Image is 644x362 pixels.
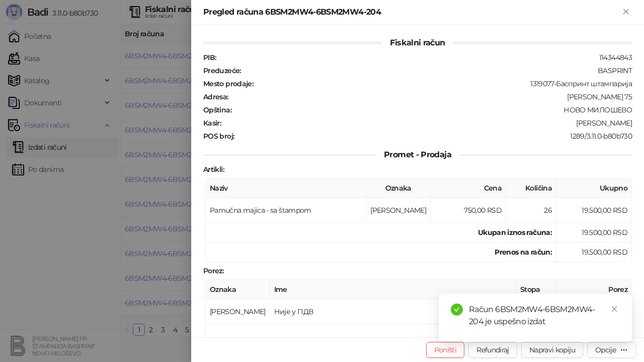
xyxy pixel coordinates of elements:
[203,165,224,174] strong: Artikli :
[203,266,223,275] strong: Porez :
[556,280,632,299] th: Porez
[203,6,620,18] div: Pregled računa 6BSM2MW4-6BSM2MW4-204
[516,280,556,299] th: Stopa
[426,342,465,358] button: Poništi
[270,299,516,324] td: Није у ПДВ
[206,198,366,223] td: Pamučna majica - sa štampom
[556,223,632,243] td: 19.500,00 RSD
[229,92,633,101] div: [PERSON_NAME] 75
[203,105,231,114] strong: Opština :
[451,304,463,316] span: check-circle
[232,105,633,114] div: НОВО МИЛОШЕВО
[521,342,583,358] button: Napravi kopiju
[254,79,633,88] div: 1319077-Баспринт штампарија
[203,92,228,101] strong: Adresa :
[203,53,216,62] strong: PIB :
[366,198,431,223] td: [PERSON_NAME]
[382,38,453,47] span: Fiskalni račun
[506,178,556,198] th: Količina
[468,342,517,358] button: Refundiraj
[203,79,253,88] strong: Mesto prodaje :
[609,304,620,315] a: Close
[206,299,270,324] td: [PERSON_NAME]
[206,280,270,299] th: Oznaka
[366,178,431,198] th: Oznaka
[235,132,633,141] div: 1289/3.11.0-b80b730
[620,6,632,18] button: Zatvori
[556,243,632,262] td: 19.500,00 RSD
[203,132,234,141] strong: POS broj :
[478,228,552,237] strong: Ukupan iznos računa :
[431,178,506,198] th: Cena
[506,198,556,223] td: 26
[556,198,632,223] td: 19.500,00 RSD
[376,150,459,159] span: Promet - Prodaja
[431,198,506,223] td: 750,00 RSD
[469,304,620,328] div: Račun 6BSM2MW4-6BSM2MW4-204 je uspešno izdat
[217,53,633,62] div: 114344843
[495,248,552,257] strong: Prenos na račun :
[529,345,575,354] span: Napravi kopiju
[556,178,632,198] th: Ukupno
[203,66,241,75] strong: Preduzeće :
[242,66,633,75] div: BASPRINT
[611,306,618,313] span: close
[595,345,616,354] div: Opcije
[203,118,221,128] strong: Kasir :
[206,178,366,198] th: Naziv
[222,118,633,128] div: [PERSON_NAME]
[270,280,516,299] th: Ime
[587,342,636,358] button: Opcije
